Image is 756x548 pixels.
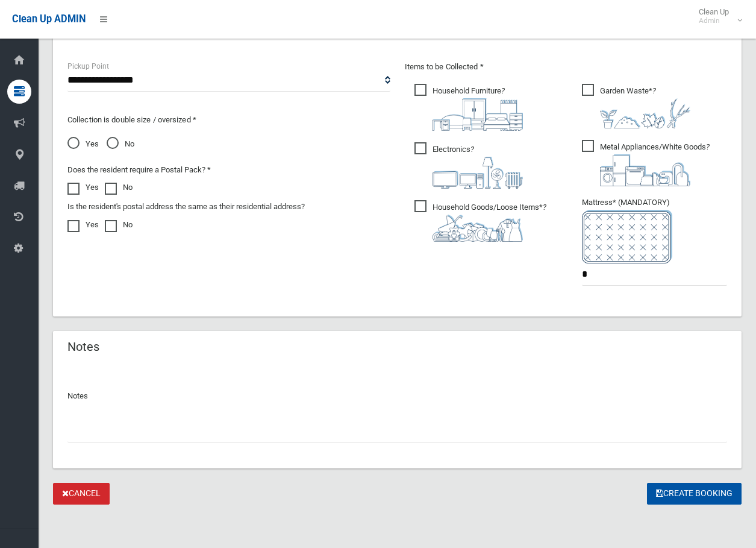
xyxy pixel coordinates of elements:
[433,98,523,131] img: aa9efdbe659d29b613fca23ba79d85cb.png
[67,200,305,214] label: Is the resident's postal address the same as their residential address?
[105,180,133,195] label: No
[433,145,523,189] i: ?
[53,335,114,359] header: Notes
[53,483,110,505] a: Cancel
[67,180,99,195] label: Yes
[67,113,390,127] p: Collection is double size / oversized *
[414,200,546,242] span: Household Goods/Loose Items*
[600,86,690,128] i: ?
[582,140,710,186] span: Metal Appliances/White Goods
[433,86,523,131] i: ?
[600,142,710,186] i: ?
[693,7,741,25] span: Clean Up
[582,198,727,263] span: Mattress* (MANDATORY)
[582,84,690,128] span: Garden Waste*
[600,154,690,186] img: 36c1b0289cb1767239cdd3de9e694f19.png
[67,389,727,403] p: Notes
[433,215,523,242] img: b13cc3517677393f34c0a387616ef184.png
[105,218,133,232] label: No
[582,210,672,263] img: e7408bece873d2c1783593a074e5cb2f.png
[699,16,729,25] small: Admin
[67,137,99,151] span: Yes
[405,60,728,74] p: Items to be Collected *
[107,137,134,151] span: No
[647,483,742,505] button: Create Booking
[600,98,690,128] img: 4fd8a5c772b2c999c83690221e5242e0.png
[414,142,523,189] span: Electronics
[414,84,523,131] span: Household Furniture
[67,218,99,232] label: Yes
[433,157,523,189] img: 394712a680b73dbc3d2a6a3a7ffe5a07.png
[433,203,546,242] i: ?
[67,163,211,177] label: Does the resident require a Postal Pack? *
[12,13,86,25] span: Clean Up ADMIN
